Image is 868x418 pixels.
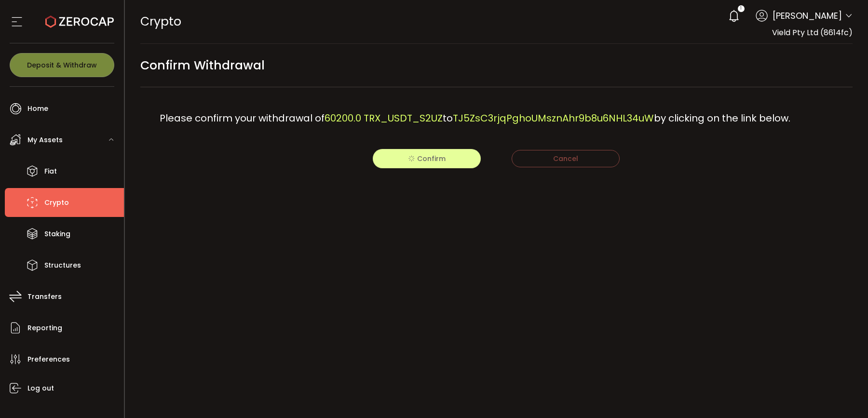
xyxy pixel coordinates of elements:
[140,54,265,76] span: Confirm Withdrawal
[140,13,181,30] span: Crypto
[44,258,81,272] span: Structures
[772,27,853,38] span: Vield Pty Ltd (8614fc)
[27,381,54,395] span: Log out
[553,154,578,163] span: Cancel
[27,62,97,68] span: Deposit & Withdraw
[10,53,114,77] button: Deposit & Withdraw
[27,102,48,116] span: Home
[512,150,620,167] button: Cancel
[44,164,57,178] span: Fiat
[27,133,63,147] span: My Assets
[160,111,325,125] span: Please confirm your withdrawal of
[44,196,69,210] span: Crypto
[453,111,654,125] span: TJ5ZsC3rjqPghoUMsznAhr9b8u6NHL34uW
[44,227,70,241] span: Staking
[27,352,70,366] span: Preferences
[27,321,62,335] span: Reporting
[740,5,742,12] span: 1
[654,111,790,125] span: by clicking on the link below.
[773,9,842,22] span: [PERSON_NAME]
[820,372,868,418] iframe: Chat Widget
[443,111,453,125] span: to
[325,111,443,125] span: 60200.0 TRX_USDT_S2UZ
[27,290,62,304] span: Transfers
